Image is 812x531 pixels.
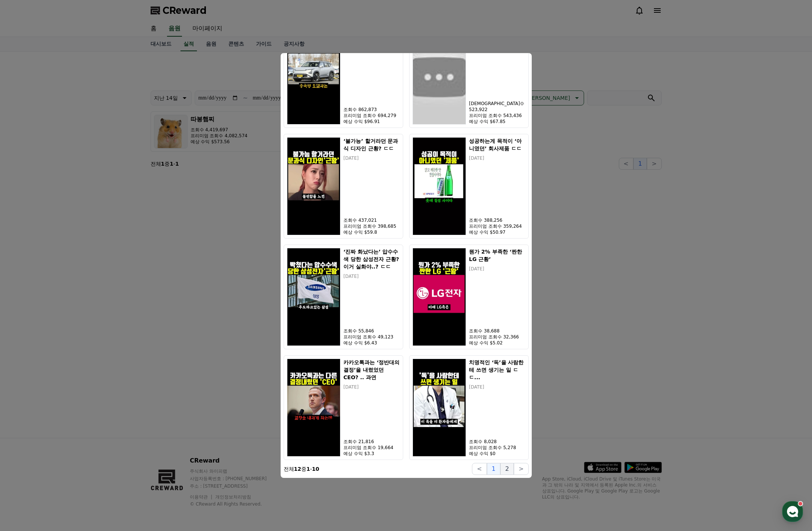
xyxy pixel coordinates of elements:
[10,29,77,36] span: 1개의 안 읽은 알림이 있어요
[312,466,319,472] strong: 10
[49,237,96,256] a: 대화
[96,237,143,256] a: 설정
[343,359,399,381] h5: 카카오톡과는 ‘정반대의 결정’을 내렸었던 CEO? .. 과연
[409,245,529,349] button: 뭔가 2% 부족한 ‘짠한 LG 근황’ 뭔가 2% 부족한 ‘짠한 LG 근황’ [DATE] 조회수 38,688 프리미엄 조회수 32,366 예상 수익 $5.02
[343,248,399,270] h5: ‘진짜 화났다는’ 압수수색 당한 삼성전자 근황? 이거 실화야..? ㄷㄷ
[500,463,514,475] button: 2
[112,28,138,37] button: 모두 읽기
[413,27,466,125] img: 일주일만에 3500만원 벌고 오열한 이유? ㄷㄷ
[2,237,49,256] a: 홈
[55,77,68,83] div: 10-02
[343,155,399,161] p: [DATE]
[284,355,403,460] button: 카카오톡과는 ‘정반대의 결정’을 내렸었던 CEO? .. 과연 카카오톡과는 ‘정반대의 결정’을 내렸었던 CEO? .. 과연 [DATE] 조회수 21,816 프리미엄 조회수 19...
[4,43,144,70] a: Creward3시간 전 출금 신청하신 내역은 [DATE]에 일괄적으로 처리됩니다. 감사합니다.
[294,466,301,472] strong: 12
[343,223,399,229] p: 프리미엄 조회수 398,685
[114,29,136,35] span: 모두 읽기
[413,137,466,235] img: 성공하는게 목적이 ‘아니였던’ 회사제품 ㄷㄷ
[25,77,51,84] div: CReward
[115,248,124,254] span: 설정
[469,266,525,272] p: [DATE]
[469,359,525,381] h5: 치명적인 ‘독’을 사람한테 쓰면 생기는 일 ㄷㄷ...
[469,137,525,152] h5: 성공하는게 목적이 ‘아니였던’ 회사제품 ㄷㄷ
[287,248,341,346] img: ‘진짜 화났다는’ 압수수색 당한 삼성전자 근황? 이거 실화야..? ㄷㄷ
[343,113,399,119] p: 프리미엄 조회수 694,279
[284,23,403,128] button: 기아차를 보고 사람들이 ‘분노한 이유’? 기아차를 보고 사람들이 ‘분노한 이유’? [DATE] 조회수 862,873 프리미엄 조회수 694,279 예상 수익 $96.91
[469,334,525,340] p: 프리미엄 조회수 32,366
[24,248,28,254] span: 홈
[284,245,403,349] button: ‘진짜 화났다는’ 압수수색 당한 삼성전자 근황? 이거 실화야..? ㄷㄷ ‘진짜 화났다는’ 압수수색 당한 삼성전자 근황? 이거 실화야..? ㄷㄷ [DATE] 조회수 55,846...
[469,248,525,263] h5: 뭔가 2% 부족한 ‘짠한 LG 근황’
[343,229,399,235] p: 예상 수익 $59.8
[469,340,525,346] p: 예상 수익 $5.02
[46,212,102,228] a: 새 문의하기
[25,52,139,67] div: 출금 신청하신 내역은 [DATE]에 일괄적으로 처리됩니다. 감사합니다.
[469,119,525,125] p: 예상 수익 $67.85
[4,74,144,102] a: CReward10-02 민족대명절 추석이 찾아왔습니다! 올 [DATE] 가족들과 함께 풍선한 한가위 보내시길 바라며 늘 좋은 일들만 가득하시길 기원합니다! 크리워드 고객센터 ...
[469,328,525,334] p: 조회수 38,688
[287,137,341,235] img: ‘불가능’ 할거라던 문과식 디자인 근황? ㄷㄷ
[25,84,132,99] div: 민족대명절 추석이 찾아왔습니다! 올 [DATE] 가족들과 함께 풍선한 한가위 보내시길 바라며 늘 좋은 일들만 가득하시길 기원합니다! 크리워드 고객센터 휴무 안내 [DATE](...
[469,451,525,457] p: 예상 수익 $0
[343,137,399,152] h5: ‘불가능’ 할거라던 문과식 디자인 근황? ㄷㄷ
[287,359,341,457] img: 카카오톡과는 ‘정반대의 결정’을 내렸었던 CEO? .. 과연
[284,134,403,239] button: ‘불가능’ 할거라던 문과식 디자인 근황? ㄷㄷ ‘불가능’ 할거라던 문과식 디자인 근황? ㄷㄷ [DATE] 조회수 437,021 프리미엄 조회수 398,685 예상 수익 $59.8
[514,463,528,475] button: >
[413,248,466,346] img: 뭔가 2% 부족한 ‘짠한 LG 근황’
[469,445,525,451] p: 프리미엄 조회수 5,278
[306,466,310,472] strong: 1
[287,27,341,125] img: 기아차를 보고 사람들이 ‘분노한 이유’?
[343,439,399,445] p: 조회수 21,816
[409,23,529,128] button: 일주일만에 3500만원 벌고 오열한 이유? ㄷㄷ 일주일만에 3500만원 벌고 오열한 이유? ㄷㄷ [DATE] [DEMOGRAPHIC_DATA]수 523,922 프리미엄 조회수...
[413,359,466,457] img: 치명적인 ‘독’을 사람한테 쓰면 생기는 일 ㄷㄷ...
[409,134,529,239] button: 성공하는게 목적이 ‘아니였던’ 회사제품 ㄷㄷ 성공하는게 목적이 ‘아니였던’ 회사제품 ㄷㄷ [DATE] 조회수 388,256 프리미엄 조회수 359,264 예상 수익 $50.97
[343,340,399,346] p: 예상 수익 $6.43
[343,334,399,340] p: 프리미엄 조회수 49,123
[469,113,525,119] p: 프리미엄 조회수 543,436
[343,217,399,223] p: 조회수 437,021
[472,463,487,475] button: <
[469,101,525,113] p: [DEMOGRAPHIC_DATA]수 523,922
[469,223,525,229] p: 프리미엄 조회수 359,264
[469,217,525,223] p: 조회수 388,256
[281,53,532,478] div: modal
[284,465,319,473] p: 전체 중 -
[343,119,399,125] p: 예상 수익 $96.91
[409,355,529,460] button: 치명적인 ‘독’을 사람한테 쓰면 생기는 일 ㄷㄷ... 치명적인 ‘독’을 사람한테 쓰면 생기는 일 ㄷㄷ... [DATE] 조회수 8,028 프리미엄 조회수 5,278 예상 수익 $0
[469,155,525,161] p: [DATE]
[53,46,71,52] div: 3시간 전
[343,445,399,451] p: 프리미엄 조회수 19,664
[68,249,77,255] span: 대화
[343,328,399,334] p: 조회수 55,846
[55,216,85,224] span: 새 문의하기
[7,9,24,18] span: 대화
[343,451,399,457] p: 예상 수익 $3.3
[25,46,50,52] div: Creward
[343,107,399,113] p: 조회수 862,873
[343,384,399,390] p: [DATE]
[469,384,525,390] p: [DATE]
[469,439,525,445] p: 조회수 8,028
[487,463,500,475] button: 1
[469,229,525,235] p: 예상 수익 $50.97
[343,273,399,279] p: [DATE]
